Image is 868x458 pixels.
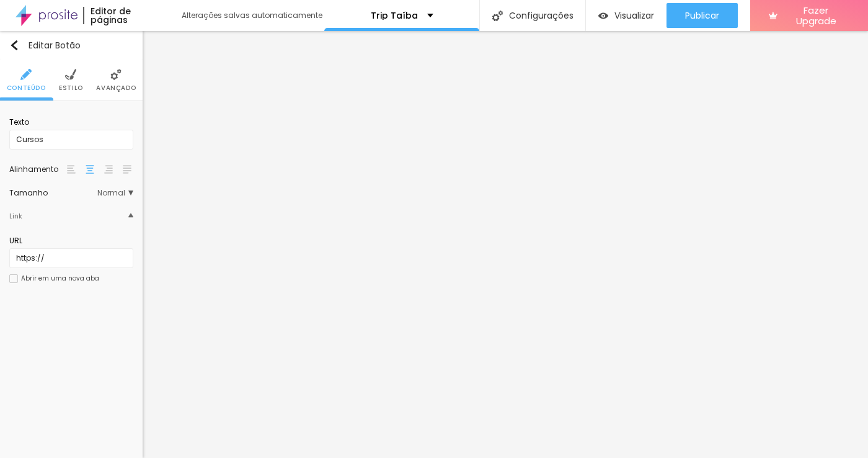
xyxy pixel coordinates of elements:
[782,5,849,27] span: Fazer Upgrade
[9,40,19,50] img: Icone
[598,11,608,21] img: view-1.svg
[614,11,654,20] span: Visualizar
[21,276,99,282] div: Abrir em uma nova aba
[9,235,133,246] div: URL
[83,7,170,24] div: Editor de páginas
[67,165,76,174] img: paragraph-left-align.svg
[666,3,738,28] button: Publicar
[110,69,122,80] img: Icone
[7,85,46,91] span: Conteúdo
[104,165,113,174] img: paragraph-right-align.svg
[96,85,136,91] span: Avançado
[128,213,133,218] img: Icone
[9,166,65,173] div: Alinhamento
[123,165,131,174] img: paragraph-justified-align.svg
[9,209,22,223] div: Link
[9,40,81,50] div: Editar Botão
[9,117,133,128] div: Texto
[182,12,324,19] div: Alterações salvas automaticamente
[97,189,133,197] span: Normal
[59,85,83,91] span: Estilo
[65,69,76,80] img: Icone
[492,11,503,21] img: Icone
[86,165,94,174] img: paragraph-center-align.svg
[685,11,719,20] span: Publicar
[9,203,133,229] div: IconeLink
[371,11,418,20] p: Trip Taíba
[586,3,666,28] button: Visualizar
[20,69,32,80] img: Icone
[9,189,97,197] div: Tamanho
[143,31,868,458] iframe: Editor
